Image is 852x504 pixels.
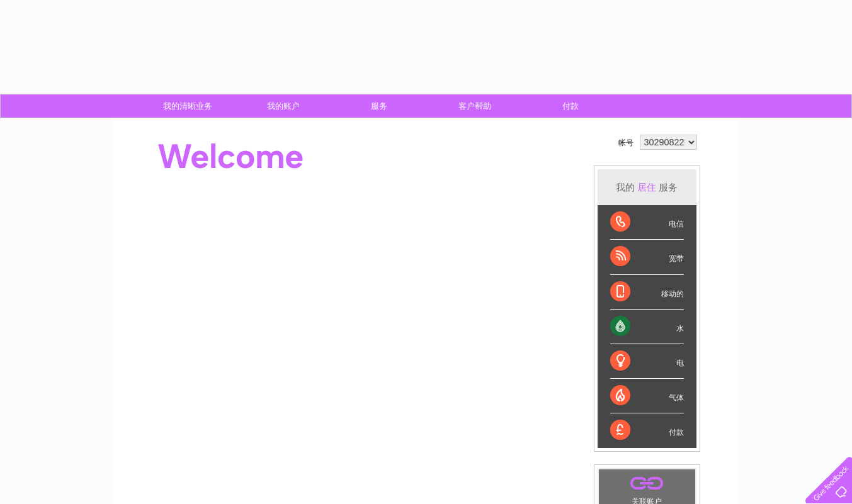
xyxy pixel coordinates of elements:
a: 付款 [518,94,622,118]
font: 我的账户 [267,101,300,111]
font: 电信 [669,219,684,228]
font: 水 [676,323,684,333]
font: 居住 [637,181,656,193]
font: 气体 [669,393,684,402]
font: 服务 [659,181,678,193]
font: 客户帮助 [458,101,491,111]
font: 宽带 [669,254,684,263]
a: 我的清晰业务 [135,94,239,118]
a: 我的账户 [231,94,335,118]
a: 服务 [327,94,431,118]
font: 我的 [616,181,635,193]
font: 移动的 [661,289,684,298]
font: 帐号 [618,138,633,147]
font: 我的清晰业务 [163,101,212,111]
font: 服务 [371,101,387,111]
font: 电 [676,358,684,367]
font: 付款 [669,427,684,437]
font: 付款 [562,101,579,111]
a: 客户帮助 [423,94,526,118]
